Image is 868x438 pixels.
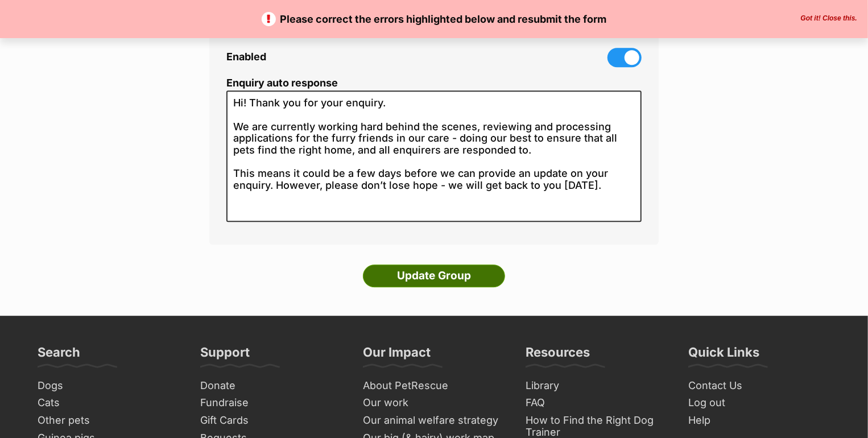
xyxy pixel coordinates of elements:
a: About PetRescue [358,377,510,395]
h3: Resources [526,344,590,367]
a: Other pets [33,412,184,429]
span: Enabled [226,51,266,63]
h3: Quick Links [688,344,759,367]
a: Donate [196,377,347,395]
h3: Support [200,344,250,367]
input: Update Group [363,265,505,287]
a: Help [684,412,835,429]
a: Our work [358,394,510,412]
a: Fundraise [196,394,347,412]
a: Our animal welfare strategy [358,412,510,429]
a: Log out [684,394,835,412]
label: Enquiry auto response [226,77,642,89]
a: Library [521,377,672,395]
a: Cats [33,394,184,412]
h3: Our Impact [363,344,431,367]
h3: Search [38,344,80,367]
textarea: Hi! Thank you for your enquiry. We are currently working hard behind the scenes, reviewing and pr... [226,90,642,222]
button: Close the banner [797,14,861,23]
a: Contact Us [684,377,835,395]
a: FAQ [521,394,672,412]
a: Dogs [33,377,184,395]
p: Please correct the errors highlighted below and resubmit the form [11,11,857,27]
a: Gift Cards [196,412,347,429]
